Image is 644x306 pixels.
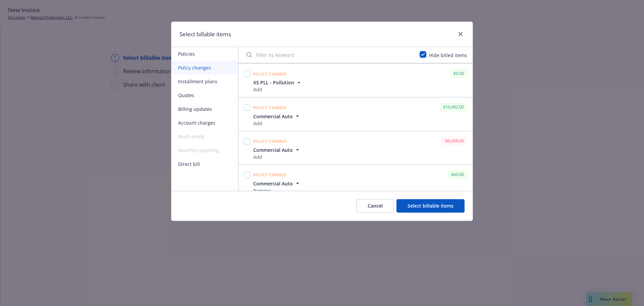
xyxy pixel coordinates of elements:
a: close [457,30,465,38]
h1: Select billable items [179,30,231,39]
button: Commercial Auto [253,180,301,187]
span: Policy change [253,71,286,77]
span: Policy change [253,172,286,178]
button: Installment plans [171,75,238,88]
div: $60.00 [448,170,467,179]
span: Policy change [253,138,286,144]
button: Account charges [171,116,238,130]
span: Commercial Auto [253,146,293,154]
span: Monthly reporting [171,143,238,157]
span: Hide billed items [429,52,467,58]
div: Add [253,86,302,93]
button: Select billable items [396,199,465,213]
div: Remove [253,187,301,194]
span: Multi-entity [171,130,238,143]
span: Commercial Auto [253,113,293,120]
span: XS PLL - Pollution [253,79,294,86]
button: Quotes [171,88,238,102]
button: Commercial Auto [253,146,301,154]
span: Commercial Auto [253,180,293,187]
div: Add [253,120,301,127]
div: $0.00 [450,69,467,78]
div: Add [253,154,301,161]
div: -$6,956.00 [441,137,467,145]
button: Cancel [357,199,394,213]
button: Commercial Auto [253,113,301,120]
input: Filter by keyword [243,48,416,61]
span: Policy change [253,105,286,111]
button: XS PLL - Pollution [253,79,302,86]
div: $10,492.00 [440,103,467,111]
button: Billing updates [171,102,238,116]
button: Policy changes [171,61,238,75]
button: Direct bill [171,157,238,171]
button: Policies [171,47,238,61]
